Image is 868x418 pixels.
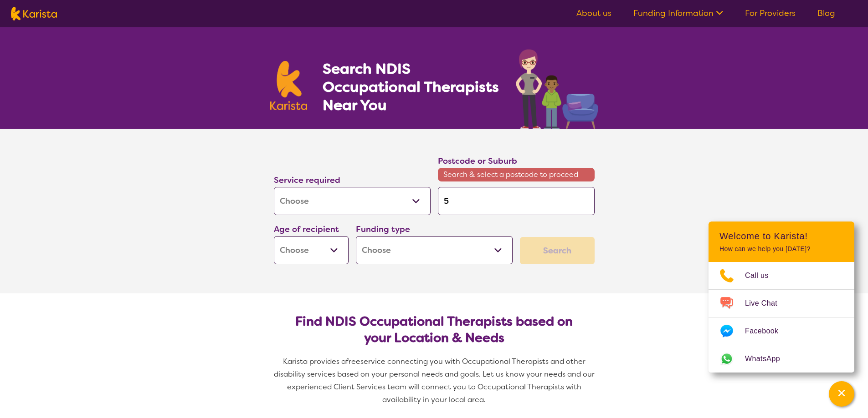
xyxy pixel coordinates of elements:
[745,324,789,338] span: Facebook
[438,168,595,181] span: Search & select a postcode to proceed
[323,60,500,114] h1: Search NDIS Occupational Therapists Near You
[438,187,595,215] input: Type
[745,269,780,282] span: Call us
[516,49,598,129] img: occupational-therapy
[270,61,308,110] img: Karista logo
[745,297,788,310] span: Live Chat
[274,175,340,186] label: Service required
[709,262,854,373] ul: Choose channel
[719,231,843,242] h2: Welcome to Karista!
[356,224,410,235] label: Funding type
[709,345,854,373] a: Web link opens in a new tab.
[274,357,596,404] span: service connecting you with Occupational Therapists and other disability services based on your p...
[576,8,611,19] a: About us
[745,352,791,366] span: WhatsApp
[438,156,517,166] label: Postcode or Suburb
[709,222,854,373] div: Channel Menu
[719,245,843,253] p: How can we help you [DATE]?
[829,381,854,407] button: Channel Menu
[346,357,360,366] span: free
[283,357,346,366] span: Karista provides a
[281,313,587,346] h2: Find NDIS Occupational Therapists based on your Location & Needs
[633,8,723,19] a: Funding Information
[11,7,57,20] img: Karista logo
[817,8,835,19] a: Blog
[745,8,796,19] a: For Providers
[274,224,339,235] label: Age of recipient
